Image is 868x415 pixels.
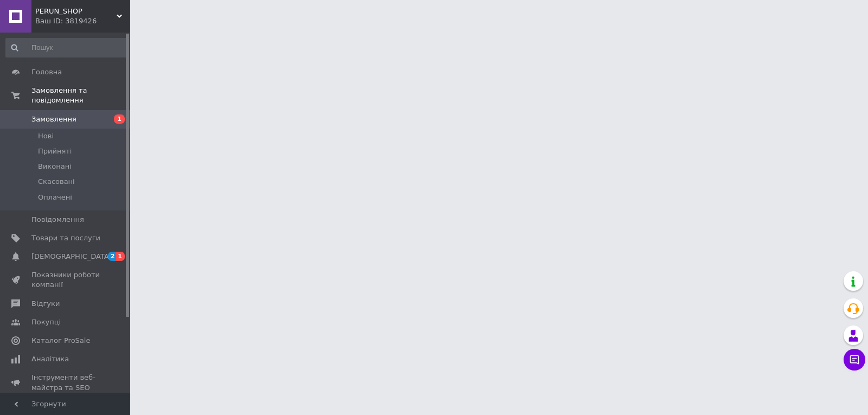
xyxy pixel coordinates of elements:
[108,252,117,261] span: 2
[844,349,865,371] button: Чат з покупцем
[31,215,84,225] span: Повідомлення
[31,354,69,364] span: Аналітика
[38,162,72,171] span: Виконані
[31,252,112,261] span: [DEMOGRAPHIC_DATA]
[35,7,117,16] span: PERUN_SHOP
[31,317,61,327] span: Покупці
[35,16,130,26] div: Ваш ID: 3819426
[31,67,62,77] span: Головна
[31,299,60,309] span: Відгуки
[38,146,72,156] span: Прийняті
[31,233,100,243] span: Товари та послуги
[31,336,90,346] span: Каталог ProSale
[114,114,125,124] span: 1
[31,270,100,290] span: Показники роботи компанії
[5,38,128,58] input: Пошук
[31,373,100,392] span: Інструменти веб-майстра та SEO
[38,193,72,202] span: Оплачені
[31,114,76,124] span: Замовлення
[116,252,125,261] span: 1
[38,177,75,187] span: Скасовані
[31,86,130,105] span: Замовлення та повідомлення
[38,131,54,141] span: Нові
